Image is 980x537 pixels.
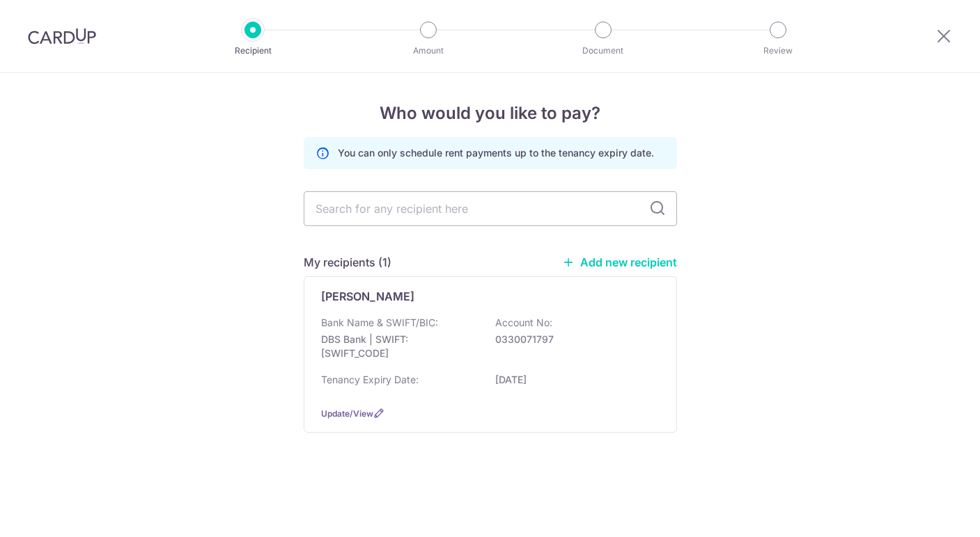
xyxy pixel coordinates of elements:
[338,146,654,160] p: You can only schedule rent payments up to the tenancy expiry date.
[28,28,96,45] img: CardUp
[304,254,391,271] h5: My recipients (1)
[304,101,677,126] h4: Who would you like to pay?
[495,316,552,330] p: Account No:
[321,332,477,360] p: DBS Bank | SWIFT: [SWIFT_CODE]
[726,44,830,58] p: Review
[495,332,651,346] p: 0330071797
[552,44,655,58] p: Document
[321,288,414,305] p: [PERSON_NAME]
[562,255,677,269] a: Add new recipient
[377,44,480,58] p: Amount
[495,373,651,387] p: [DATE]
[304,191,677,226] input: Search for any recipient here
[321,408,373,419] a: Update/View
[321,373,419,387] p: Tenancy Expiry Date:
[321,316,438,330] p: Bank Name & SWIFT/BIC:
[201,44,304,58] p: Recipient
